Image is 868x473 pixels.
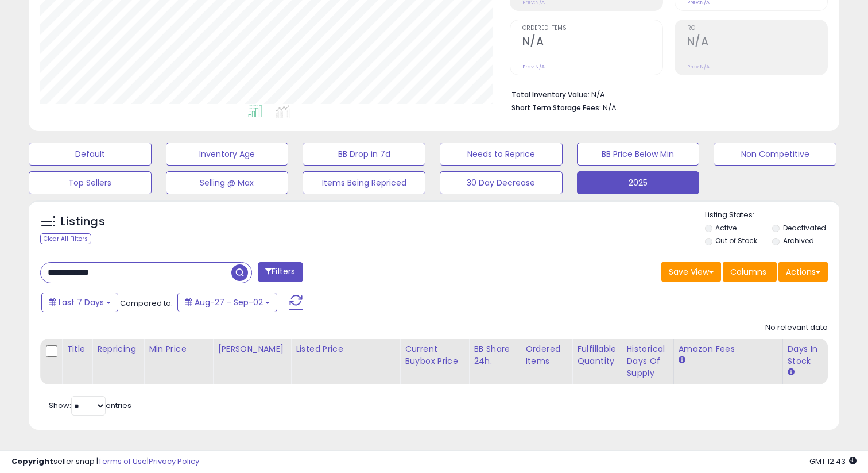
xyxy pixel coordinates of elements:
button: Needs to Reprice [440,143,563,166]
button: BB Price Below Min [577,143,700,166]
h5: Listings [61,214,105,230]
button: Selling @ Max [166,171,289,194]
div: Historical Days Of Supply [627,343,669,379]
button: Filters [258,262,303,282]
li: N/A [511,87,819,101]
button: Columns [723,262,777,282]
button: Items Being Repriced [303,171,425,194]
span: Show: entries [49,400,131,411]
label: Out of Stock [715,236,757,245]
button: Actions [778,262,828,282]
div: Days In Stock [788,343,830,367]
button: Save View [661,262,721,282]
span: Ordered Items [522,25,662,32]
a: Terms of Use [98,456,147,467]
div: Fulfillable Quantity [577,343,617,367]
button: Aug-27 - Sep-02 [177,293,277,312]
span: N/A [603,102,617,113]
p: Listing States: [705,210,840,221]
small: Prev: N/A [522,63,545,70]
span: Aug-27 - Sep-02 [195,297,263,308]
small: Prev: N/A [687,63,710,70]
small: Days In Stock. [788,367,795,378]
button: 30 Day Decrease [440,171,563,194]
button: Default [29,143,152,166]
div: Amazon Fees [679,343,778,355]
span: Columns [730,266,766,278]
span: Last 7 Days [59,297,104,308]
strong: Copyright [11,456,53,467]
div: Current Buybox Price [405,343,464,367]
span: 2025-09-10 12:43 GMT [809,456,857,467]
div: No relevant data [765,322,828,333]
button: Non Competitive [714,143,836,166]
div: Ordered Items [525,343,567,367]
div: seller snap | | [11,456,199,467]
span: ROI [687,25,827,32]
h2: N/A [687,35,827,51]
div: Clear All Filters [40,233,91,244]
button: 2025 [577,171,700,194]
div: Min Price [149,343,208,355]
a: Privacy Policy [149,456,199,467]
label: Deactivated [783,223,826,233]
button: Top Sellers [29,171,152,194]
button: BB Drop in 7d [303,143,425,166]
div: BB Share 24h. [474,343,516,367]
span: Compared to: [120,298,173,309]
label: Active [715,223,737,233]
div: Repricing [97,343,139,355]
h2: N/A [522,35,662,51]
b: Short Term Storage Fees: [511,103,601,113]
small: Amazon Fees. [679,355,685,366]
div: [PERSON_NAME] [218,343,286,355]
div: Listed Price [296,343,395,355]
b: Total Inventory Value: [511,90,590,99]
button: Inventory Age [166,143,289,166]
label: Archived [783,236,814,245]
button: Last 7 Days [41,293,118,312]
div: Title [67,343,87,355]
